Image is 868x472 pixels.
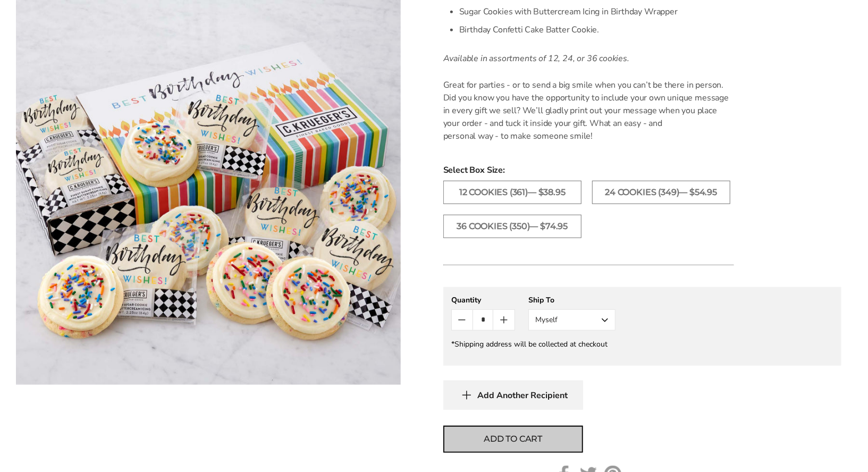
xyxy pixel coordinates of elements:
[528,309,616,331] button: Myself
[443,79,734,142] p: Great for parties - or to send a big smile when you can’t be there in person. Did you know you ha...
[451,339,833,349] div: *Shipping address will be collected at checkout
[443,164,841,176] span: Select Box Size:
[443,181,582,204] label: 12 Cookies (361)— $38.95
[9,432,110,463] iframe: Sign Up via Text for Offers
[493,310,514,330] button: Count plus
[443,215,582,238] label: 36 Cookies (350)— $74.95
[459,3,734,21] li: Sugar Cookies with Buttercream Icing in Birthday Wrapper
[473,310,493,330] input: Quantity
[443,381,583,410] button: Add Another Recipient
[451,295,515,305] div: Quantity
[528,295,616,305] div: Ship To
[459,21,734,39] li: Birthday Confetti Cake Batter Cookie.
[443,287,841,366] gfm-form: New recipient
[484,433,542,445] span: Add to cart
[592,181,730,204] label: 24 Cookies (349)— $54.95
[452,310,473,330] button: Count minus
[477,390,568,401] span: Add Another Recipient
[443,426,583,453] button: Add to cart
[443,53,629,64] em: Available in assortments of 12, 24, or 36 cookies.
